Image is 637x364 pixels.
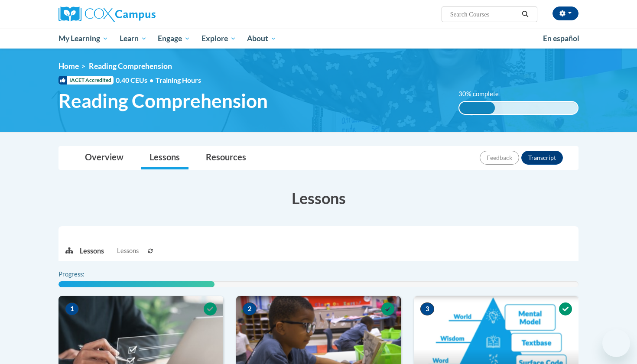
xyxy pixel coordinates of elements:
span: My Learning [58,33,108,44]
a: About [242,29,283,49]
span: 1 [65,302,79,315]
div: 30% complete [459,102,495,114]
input: Search Courses [449,9,519,19]
button: Search [519,9,532,19]
button: Account Settings [552,6,578,20]
iframe: Button to launch messaging window [602,329,630,357]
span: 0.40 CEUs [116,75,156,85]
a: My Learning [53,29,114,49]
span: Explore [201,33,236,44]
span: Learn [120,33,147,44]
span: 3 [420,302,434,315]
span: En español [543,34,579,43]
button: Transcript [521,151,563,165]
a: Engage [152,29,196,49]
span: Reading Comprehension [58,89,268,112]
span: Reading Comprehension [89,62,172,71]
a: Home [58,62,79,71]
a: En español [537,29,585,48]
label: Progress: [58,270,108,279]
a: Cox Campus [58,6,223,22]
span: • [149,76,153,84]
span: IACET Accredited [58,76,114,84]
a: Resources [197,146,255,169]
a: Learn [114,29,153,49]
a: Lessons [141,146,188,169]
p: Lessons [80,246,104,256]
span: Training Hours [156,76,201,84]
img: Cox Campus [58,6,156,22]
button: Feedback [480,151,519,165]
span: Engage [158,33,190,44]
span: About [247,33,276,44]
label: 30% complete [458,89,508,99]
h3: Lessons [58,187,578,209]
div: Main menu [45,29,591,49]
span: 2 [243,302,257,315]
a: Explore [196,29,242,49]
span: Lessons [117,246,139,256]
a: Overview [76,146,132,169]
